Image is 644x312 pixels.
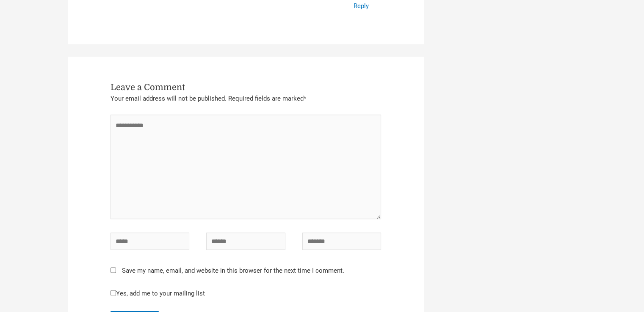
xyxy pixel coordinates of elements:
[111,82,381,93] h3: Leave a Comment
[228,95,306,102] span: Required fields are marked
[122,267,344,274] label: Save my name, email, and website in this browser for the next time I comment.
[111,290,205,297] label: Yes, add me to your mailing list
[111,95,227,102] span: Your email address will not be published.
[353,2,368,10] a: Reply to Marco
[111,290,116,296] input: Yes, add me to your mailing list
